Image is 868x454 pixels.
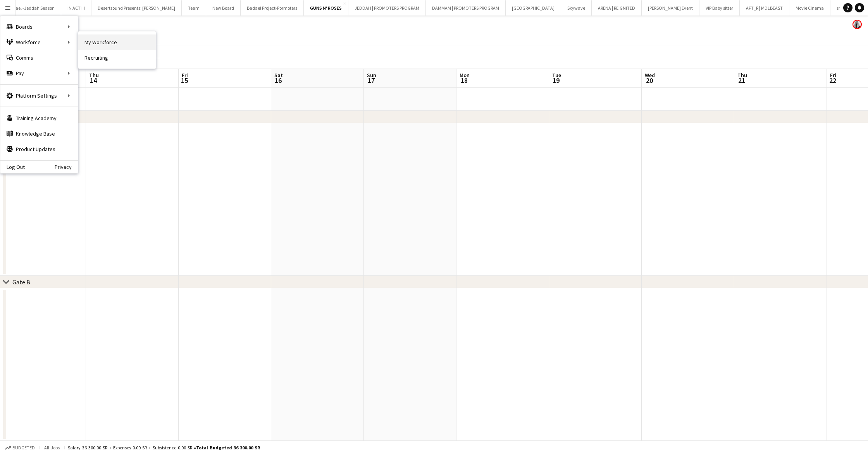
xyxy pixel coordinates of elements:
[0,50,78,65] a: Comms
[206,0,241,15] button: New Board
[366,76,376,85] span: 17
[348,0,426,15] button: JEDDAH | PROMOTERS PROGRAM
[91,0,182,15] button: Desertsound Presents: [PERSON_NAME]
[0,110,78,126] a: Training Academy
[699,0,740,15] button: VIP Baby sitter
[551,76,561,85] span: 19
[740,0,789,15] button: AFT_R | MDLBEAST
[460,72,470,79] span: Mon
[68,445,260,451] div: Salary 36 300.00 SR + Expenses 0.00 SR + Subsistence 0.00 SR =
[458,76,470,85] span: 18
[0,141,78,157] a: Product Updates
[645,72,655,79] span: Wed
[12,445,35,451] span: Budgeted
[196,445,260,451] span: Total Budgeted 36 300.00 SR
[0,65,78,81] div: Pay
[0,164,25,170] a: Log Out
[78,34,156,50] a: My Workforce
[830,0,857,15] button: smurfs
[642,0,699,15] button: [PERSON_NAME] Event
[12,278,30,286] div: Gate B
[561,0,592,15] button: Skywave
[789,0,830,15] button: Movie Cinema
[552,72,561,79] span: Tue
[736,76,747,85] span: 21
[592,0,642,15] button: ARENA | REIGNITED
[506,0,561,15] button: [GEOGRAPHIC_DATA]
[0,88,78,103] div: Platform Settings
[43,445,61,451] span: All jobs
[830,72,836,79] span: Fri
[4,444,36,452] button: Budgeted
[0,126,78,141] a: Knowledge Base
[829,76,836,85] span: 22
[182,0,206,15] button: Team
[0,19,78,34] div: Boards
[737,72,747,79] span: Thu
[181,76,188,85] span: 15
[426,0,506,15] button: DAMMAM | PROMOTERS PROGRAM
[852,20,862,29] app-user-avatar: Ali Shamsan
[78,50,156,65] a: Recruiting
[274,72,283,79] span: Sat
[88,76,99,85] span: 14
[182,72,188,79] span: Fri
[644,76,655,85] span: 20
[0,34,78,50] div: Workforce
[304,0,348,15] button: GUNS N' ROSES
[55,164,78,170] a: Privacy
[273,76,283,85] span: 16
[89,72,99,79] span: Thu
[1,0,61,15] button: Badael -Jeddah Season
[367,72,376,79] span: Sun
[61,0,91,15] button: IN ACT III
[241,0,304,15] button: Badael Project-Pormoters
